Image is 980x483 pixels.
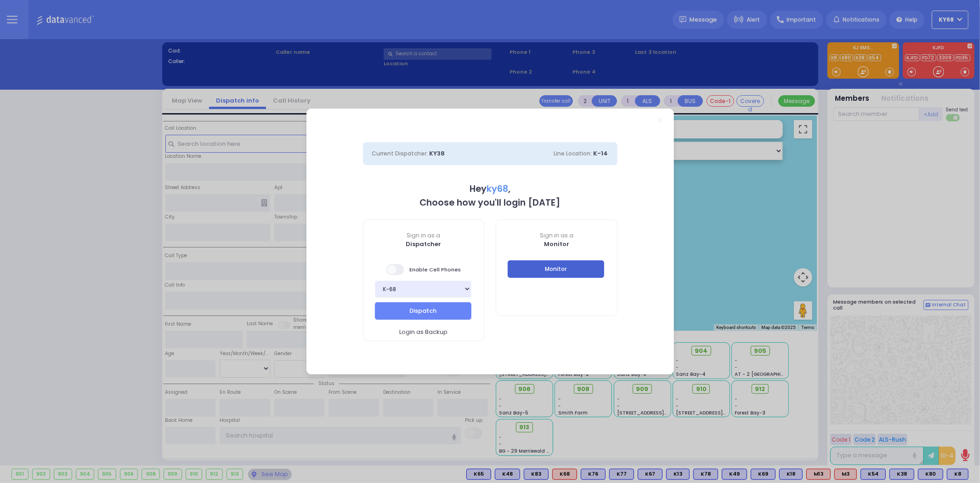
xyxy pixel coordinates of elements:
[487,183,508,195] span: ky68
[508,260,604,278] button: Monitor
[658,118,663,123] a: Close
[496,231,617,240] span: Sign in as a
[554,149,592,157] span: Line Location:
[363,231,484,240] span: Sign in as a
[399,328,448,337] span: Login as Backup
[430,149,445,158] span: KY38
[406,240,441,248] b: Dispatcher
[420,196,561,209] b: Choose how you'll login [DATE]
[544,240,569,248] b: Monitor
[372,149,428,157] span: Current Dispatcher:
[594,149,608,158] span: K-14
[375,302,471,320] button: Dispatch
[386,263,461,276] span: Enable Cell Phones
[470,183,510,195] b: Hey ,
